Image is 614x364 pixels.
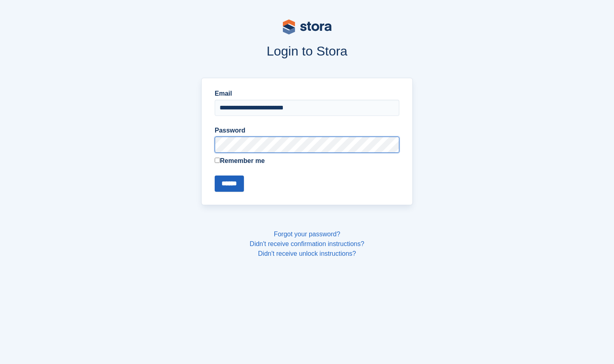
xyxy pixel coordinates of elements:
[215,158,220,163] input: Remember me
[274,231,340,238] a: Forgot your password?
[215,89,399,98] label: Email
[47,44,568,58] h1: Login to Stora
[215,156,399,166] label: Remember me
[215,126,399,135] label: Password
[250,240,364,247] a: Didn't receive confirmation instructions?
[283,19,332,34] img: stora-logo-53a41332b3708ae10de48c4981b4e9114cc0af31d8433b30ea865607fb682f29.svg
[258,250,356,257] a: Didn't receive unlock instructions?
